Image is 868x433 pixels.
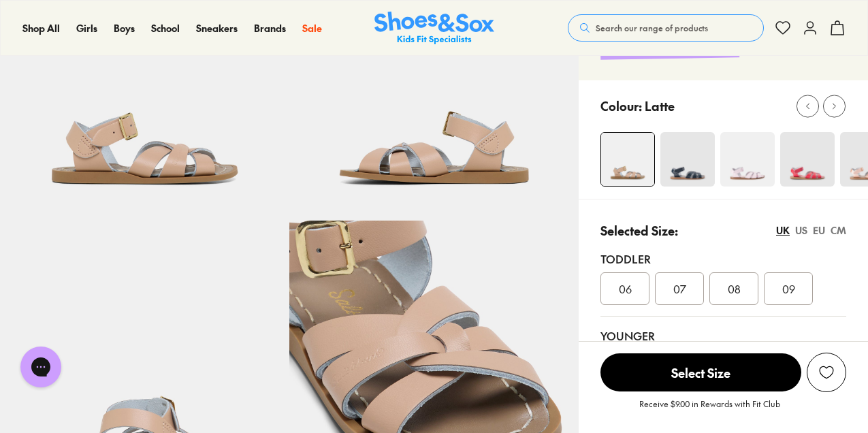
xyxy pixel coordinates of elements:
[619,280,632,297] span: 06
[568,14,764,42] button: Search our range of products
[254,21,286,35] span: Brands
[780,132,835,187] img: 5_1
[720,132,775,187] img: 4-561186_1
[600,251,846,267] div: Toddler
[114,21,135,35] a: Boys
[813,223,825,238] div: EU
[600,97,642,115] p: Colour:
[22,21,60,35] a: Shop All
[728,280,741,297] span: 08
[606,41,718,57] span: 30% off 3, 25% off 2, 20% off 1
[14,342,68,392] iframe: Gorgias live chat messenger
[600,353,801,392] button: Select Size
[831,223,846,238] div: CM
[302,21,322,35] a: Sale
[114,21,135,35] span: Boys
[76,21,97,35] a: Girls
[600,327,846,344] div: Younger
[795,223,807,238] div: US
[673,280,686,297] span: 07
[601,133,654,186] img: 4-517172_1
[776,223,790,238] div: UK
[374,12,494,45] img: SNS_Logo_Responsive.svg
[151,21,180,35] a: School
[782,280,795,297] span: 09
[807,353,846,392] button: Add to Wishlist
[151,21,180,35] span: School
[596,22,708,34] span: Search our range of products
[76,21,97,35] span: Girls
[302,21,322,35] span: Sale
[196,21,238,35] span: Sneakers
[645,97,675,115] p: Latte
[600,221,678,240] p: Selected Size:
[22,21,60,35] span: Shop All
[196,21,238,35] a: Sneakers
[600,353,801,391] span: Select Size
[254,21,286,35] a: Brands
[374,12,494,45] a: Shoes & Sox
[660,132,715,187] img: 5_1
[639,398,780,422] p: Receive $9.00 in Rewards with Fit Club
